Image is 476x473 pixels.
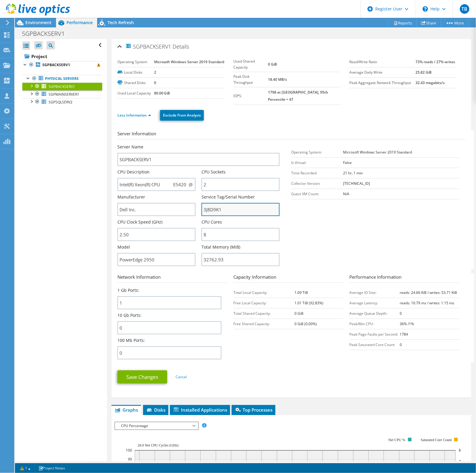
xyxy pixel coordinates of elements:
td: Peak Saturated Core Count: [349,339,400,350]
label: CPU Cores [201,219,222,225]
label: Manufacturer [117,194,145,200]
b: 32.43 megabits/s [416,80,445,85]
td: Average Queue Depth: [349,308,400,319]
b: 73% reads / 27% writes [416,59,455,64]
label: Peak Aggregate Network Throughput [349,80,415,86]
label: Service Tag/Serial Number [201,194,255,200]
span: CPU Percentage [118,422,195,429]
b: 0 GiB [294,311,303,316]
a: Project [22,52,102,61]
td: Average IO Size: [349,287,400,298]
b: reads: 24.66 KiB / writes: 53.71 KiB [400,290,457,295]
label: 1 Gb Ports: [117,287,139,293]
text: Net CPU % [389,438,406,442]
label: Operating System [117,59,154,65]
td: Free Shared Capacity: [233,319,294,329]
text: Saturated Core Count [421,438,452,442]
b: N/A [343,191,349,196]
b: 25.82 GiB [416,70,432,75]
a: More [441,18,469,27]
span: Disks [146,407,165,413]
h3: Capacity Information [233,274,343,283]
h3: Performance Information [349,274,459,283]
b: SGPBACKSERV1 [42,62,70,67]
td: Free Local Capacity: [233,298,294,308]
b: 1784 [400,332,408,337]
b: 0 [154,80,156,85]
label: 10 Gb Ports: [117,312,142,318]
a: Reports [388,18,417,27]
td: Collector Version: [292,178,343,189]
b: 0 [400,311,402,316]
a: Exclude From Analysis [160,110,204,121]
td: Guest VM Count: [292,189,343,199]
a: SGPBACKSERV1 [22,61,102,69]
td: Total Local Capacity: [233,287,294,298]
label: Shared Disks [117,80,154,86]
span: SGPBACKSERV1 [49,84,75,89]
b: 0 GiB [268,62,277,67]
label: Used Shared Capacity [233,58,268,70]
span: Details [173,43,189,50]
label: Server Name [117,144,143,150]
b: 21 hr, 1 min [343,170,363,176]
label: CPU Description [117,169,150,175]
h3: Network Information [117,274,227,283]
a: SGPMAINSERVER1 [22,90,102,98]
b: Microsoft Windows Server 2019 Standard [154,59,224,64]
label: CPU Clock Speed (GHz) [117,219,162,225]
a: 1 [16,464,35,472]
label: IOPS: [233,93,268,99]
text: 20.0 Net CPU Cycles (GHz) [138,443,179,447]
a: Less Information [117,113,151,118]
td: Peak Page Faults per Second: [349,329,400,339]
label: Used Local Capacity [117,90,154,96]
span: SGPBACKSERV1 [125,43,171,50]
b: 2 [154,70,156,75]
b: 1.01 TiB (92.83%) [294,300,323,305]
text: 100 [126,448,132,453]
a: Share [417,18,441,27]
b: reads: 10.79 ms / writes: 1.15 ms [400,300,454,305]
svg: \n [423,6,428,12]
label: Total Memory (MiB) [201,244,240,250]
a: SGPSQLSERV2 [22,98,102,106]
b: 1798 at [GEOGRAPHIC_DATA], 95th Percentile = 47 [268,90,328,102]
span: Tech Refresh [108,20,134,25]
h1: SGPBACKSERV1 [19,30,74,37]
b: [TECHNICAL_ID] [343,181,370,186]
span: Performance [66,20,93,25]
b: 36% /1% [400,321,414,326]
a: Physical Servers [22,75,102,83]
label: Read/Write Ratio [349,59,415,65]
td: Average Latency: [349,298,400,308]
a: Save Changes [117,370,167,384]
td: Operating System: [292,147,343,157]
a: Cancel [176,374,187,379]
b: 80.00 GiB [154,91,170,96]
td: Is Virtual: [292,157,343,168]
b: 0 [400,342,402,347]
label: CPU Sockets [201,169,226,175]
span: Environment [25,20,52,25]
b: 18.40 MB/s [268,77,287,82]
td: Time Recorded: [292,168,343,178]
label: 100 Mb Ports: [117,337,145,343]
b: False [343,160,352,165]
b: 1.09 TiB [294,290,308,295]
label: Local Disks [117,69,154,75]
text: 90 [128,457,132,462]
span: SGPMAINSERVER1 [49,92,79,97]
label: Peak Disk Throughput [233,74,268,86]
td: Peak/Min CPU: [349,319,400,329]
label: Average Daily Write [349,69,415,75]
text: 8 [459,448,461,453]
span: TB [460,4,469,14]
a: SGPBACKSERV1 [22,83,102,90]
td: Total Shared Capacity: [233,308,294,319]
text: 7 [459,459,461,464]
span: Installed Applications [173,407,227,413]
h3: Server Information [117,130,465,139]
span: Top Processes [235,407,272,413]
b: Microsoft Windows Server 2019 Standard [343,150,412,155]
